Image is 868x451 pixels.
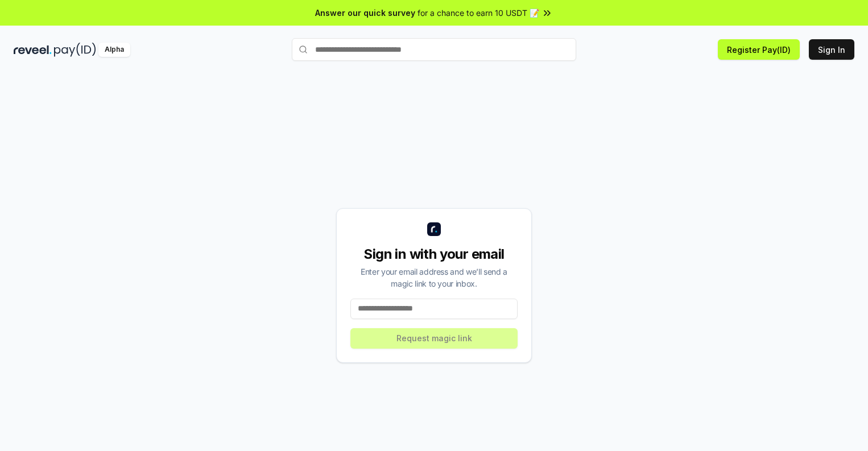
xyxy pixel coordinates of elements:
span: for a chance to earn 10 USDT 📝 [418,7,539,19]
span: Answer our quick survey [315,7,415,19]
div: Alpha [98,43,130,57]
img: pay_id [54,43,96,57]
button: Sign In [809,39,854,60]
button: Register Pay(ID) [718,39,800,60]
div: Enter your email address and we’ll send a magic link to your inbox. [350,266,518,289]
img: reveel_dark [14,43,52,57]
img: logo_small [427,222,441,236]
div: Sign in with your email [350,245,518,263]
